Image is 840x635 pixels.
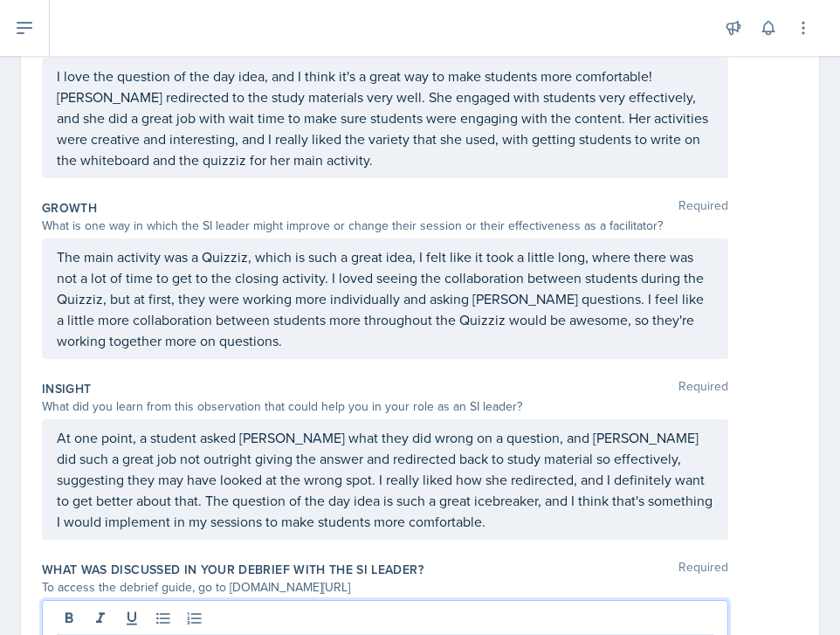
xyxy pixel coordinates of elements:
[42,561,423,578] label: What was discussed in your debrief with the SI Leader?
[42,397,728,416] div: What did you learn from this observation that could help you in your role as an SI leader?
[678,199,728,217] span: Required
[42,380,91,397] label: Insight
[42,217,728,235] div: What is one way in which the SI leader might improve or change their session or their effectivene...
[678,380,728,397] span: Required
[678,561,728,578] span: Required
[57,66,713,170] p: I love the question of the day idea, and I think it's a great way to make students more comfortab...
[57,246,713,351] p: The main activity was a Quizziz, which is such a great idea, I felt like it took a little long, w...
[42,199,97,217] label: Growth
[42,578,728,597] div: To access the debrief guide, go to [DOMAIN_NAME][URL]
[57,427,713,532] p: At one point, a student asked [PERSON_NAME] what they did wrong on a question, and [PERSON_NAME] ...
